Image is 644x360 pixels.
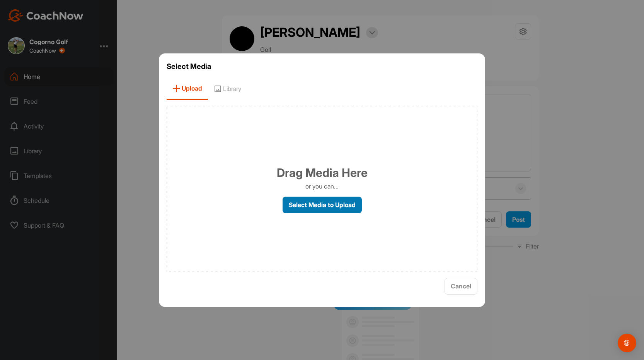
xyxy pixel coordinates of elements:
[618,334,636,352] div: Open Intercom Messenger
[208,78,247,100] span: Library
[167,61,477,72] h3: Select Media
[445,278,477,295] button: Cancel
[283,197,362,213] label: Select Media to Upload
[277,164,368,182] h1: Drag Media Here
[167,78,208,100] span: Upload
[451,282,471,290] span: Cancel
[305,182,339,191] p: or you can...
